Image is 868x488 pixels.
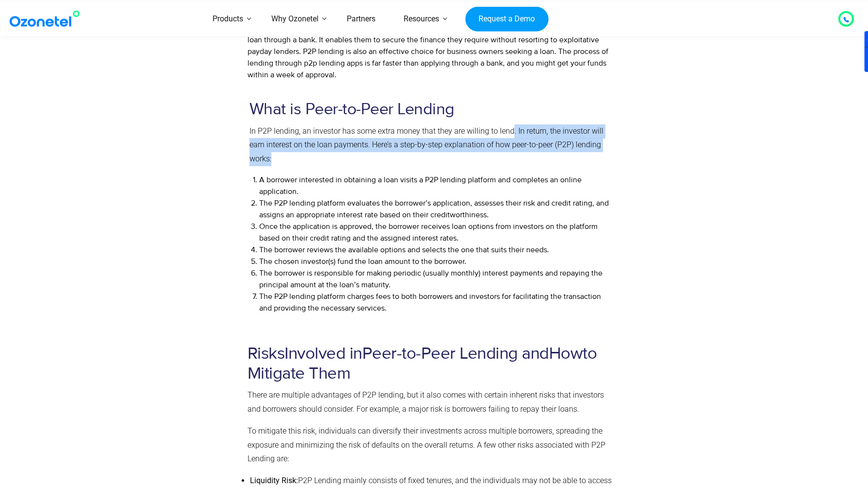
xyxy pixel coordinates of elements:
[257,2,333,36] a: Why Ozonetel
[249,126,603,164] span: In P2P lending, an investor has some extra money that they are willing to lend. In return, the in...
[465,6,549,32] a: Request a Demo
[259,175,582,196] span: A borrower interested in obtaining a loan visits a P2P lending platform and completes an online a...
[284,343,362,364] span: Involved in
[259,292,601,313] span: The P2P lending platform charges fees to both borrowers and investors for facilitating the transa...
[333,2,390,36] a: Partners
[248,343,597,384] span: to Mitigate Them
[248,343,285,364] span: Risks
[248,390,604,414] span: There are multiple advantages of P2P lending, but it also comes with certain inherent risks that ...
[259,198,609,220] span: The P2P lending platform evaluates the borrower’s application, assesses their risk and credit rat...
[249,99,455,120] span: What is Peer-to-Peer Lending
[549,343,583,364] span: How
[250,476,298,485] b: Liquidity Risk:
[198,2,257,36] a: Products
[248,23,612,80] span: P2P lending is a good option for borrowers with poor credit ratings who would not be eligible for...
[259,245,549,255] span: The borrower reviews the available options and selects the one that suits their needs.
[259,257,466,266] span: The chosen investor(s) fund the loan amount to the borrower.
[259,268,602,290] span: The borrower is responsible for making periodic (usually monthly) interest payments and repaying ...
[248,426,605,464] span: To mitigate this risk, individuals can diversify their investments across multiple borrowers, spr...
[390,2,453,36] a: Resources
[259,222,598,243] span: Once the application is approved, the borrower receives loan options from investors on the platfo...
[362,343,549,364] span: Peer-to-Peer Lending and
